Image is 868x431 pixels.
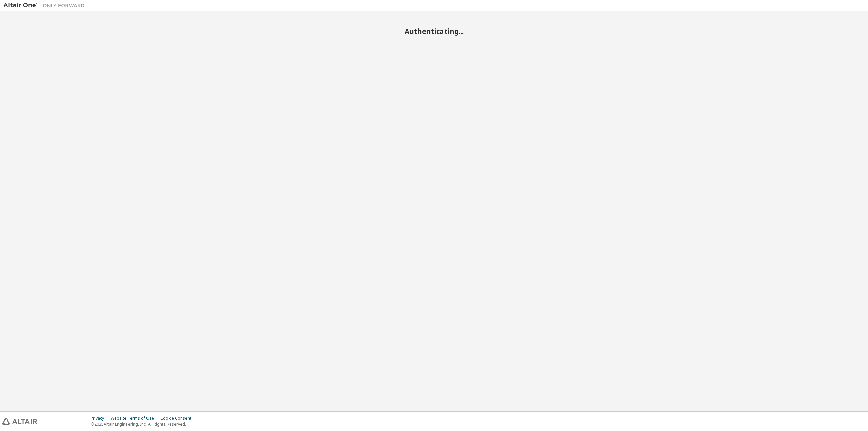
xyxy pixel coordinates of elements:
p: © 2025 Altair Engineering, Inc. All Rights Reserved. [91,421,195,427]
div: Privacy [91,416,111,421]
div: Website Terms of Use [111,416,160,421]
img: Altair One [3,2,88,9]
h2: Authenticating... [3,27,865,36]
img: altair_logo.svg [2,418,37,425]
div: Cookie Consent [160,416,195,421]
